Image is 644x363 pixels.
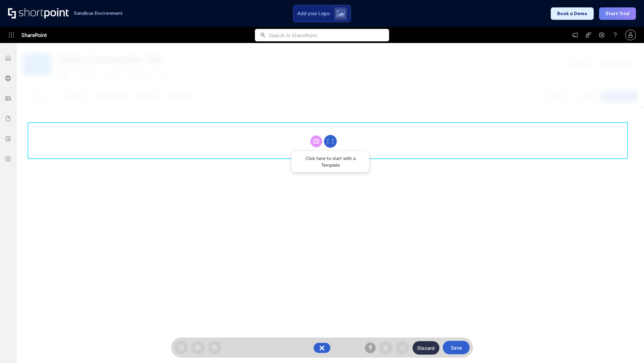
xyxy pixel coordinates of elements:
[443,341,470,354] button: Save
[74,11,123,15] h1: Sandbox Environment
[269,29,389,41] input: Search in SharePoint
[523,285,644,363] iframe: Chat Widget
[599,7,636,20] button: Start Trial
[21,27,47,43] span: SharePoint
[551,7,594,20] button: Book a Demo
[297,10,330,16] span: Add your Logo:
[336,10,345,17] img: Upload logo
[413,341,439,355] button: Discard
